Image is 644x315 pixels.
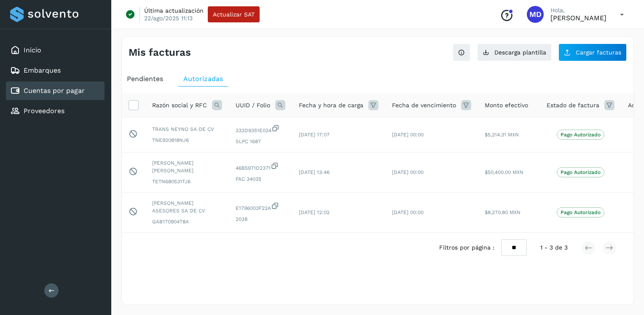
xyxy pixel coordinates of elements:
p: 22/ago/2025 11:13 [144,14,193,22]
div: Proveedores [6,102,105,120]
a: Proveedores [24,107,64,115]
button: Cargar facturas [558,43,627,61]
span: GAB170904T8A [152,218,222,225]
p: Última actualización [144,7,204,14]
span: Fecha de vencimiento [392,101,456,110]
span: Monto efectivo [485,101,528,110]
span: [DATE] 12:02 [299,209,330,215]
p: Moises Davila [550,14,606,22]
span: Autorizadas [183,75,223,83]
p: Hola, [550,7,606,14]
span: 1 - 3 de 3 [540,243,568,252]
span: [PERSON_NAME] ASESORES SA DE CV [152,199,222,215]
span: TRANS NEYNO SA DE CV [152,125,222,133]
span: Estado de factura [547,101,599,110]
span: E1796003F22A [236,202,285,212]
p: Pago Autorizado [561,132,601,138]
div: Embarques [6,61,105,80]
div: Inicio [6,41,105,60]
span: 46B5971D2371 [236,162,285,172]
a: Embarques [24,66,61,74]
span: 2038 [236,215,285,223]
span: [DATE] 17:07 [299,132,330,138]
span: Actualizar SAT [213,11,255,17]
span: 332D9351E034 [236,124,285,134]
a: Cuentas por pagar [24,87,85,95]
button: Actualizar SAT [208,6,260,22]
span: Filtros por página : [439,243,494,252]
span: [DATE] 13:46 [299,169,330,175]
span: $5,214.31 MXN [485,132,519,138]
span: FAC 34035 [236,175,285,183]
span: $8,270.80 MXN [485,209,521,215]
span: Descarga plantilla [494,49,546,55]
p: Pago Autorizado [561,169,601,175]
span: Fecha y hora de carga [299,101,363,110]
p: Pago Autorizado [561,209,601,215]
span: SLPC 1687 [236,138,285,145]
span: Pendientes [127,75,163,83]
div: Cuentas por pagar [6,81,105,100]
span: [DATE] 00:00 [392,132,424,138]
span: UUID / Folio [236,101,270,110]
span: Razón social y RFC [152,101,207,110]
button: Descarga plantilla [477,43,552,61]
span: Cargar facturas [576,49,621,55]
span: TNE920818NJ6 [152,136,222,144]
span: TETN680531TJ6 [152,178,222,185]
span: $50,400.00 MXN [485,169,523,175]
span: [DATE] 00:00 [392,209,424,215]
span: [PERSON_NAME] [PERSON_NAME] [152,159,222,174]
span: [DATE] 00:00 [392,169,424,175]
a: Inicio [24,46,41,54]
h4: Mis facturas [129,46,191,59]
